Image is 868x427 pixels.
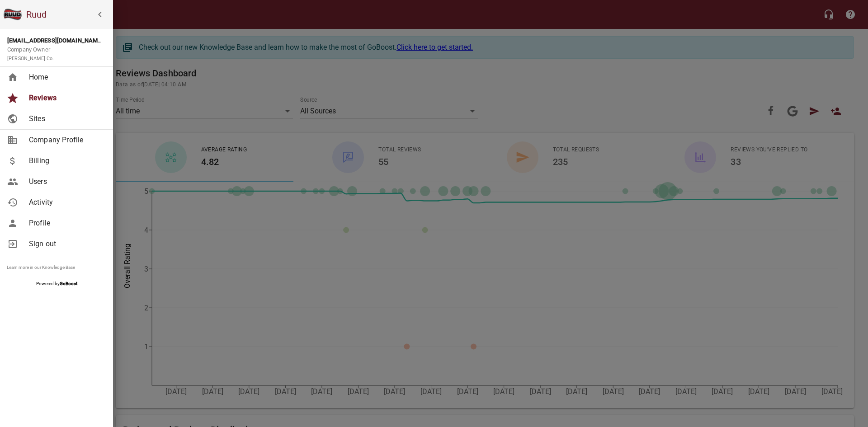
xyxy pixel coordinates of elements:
[36,281,77,286] span: Powered by
[7,46,54,62] span: Company Owner
[26,7,109,22] h6: Ruud
[29,218,102,229] span: Profile
[29,239,102,249] span: Sign out
[29,135,102,145] span: Company Profile
[29,93,102,103] span: Reviews
[60,281,77,286] strong: GoBoost
[7,265,75,270] a: Learn more in our Knowledge Base
[7,56,54,61] small: [PERSON_NAME] Co.
[7,37,103,44] strong: [EMAIL_ADDRESS][DOMAIN_NAME]
[29,155,102,166] span: Billing
[4,5,22,23] img: ruud_favicon.png
[29,113,102,124] span: Sites
[29,72,102,83] span: Home
[29,197,102,208] span: Activity
[29,176,102,187] span: Users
